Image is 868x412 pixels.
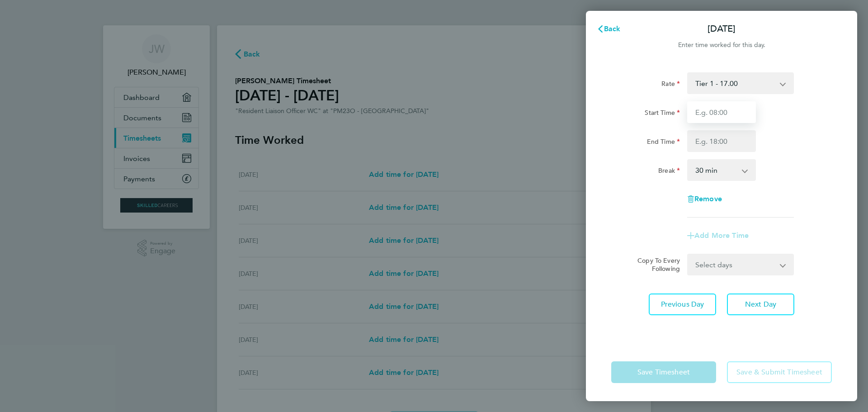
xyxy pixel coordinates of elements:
[586,40,857,51] div: Enter time worked for this day.
[708,23,736,35] p: [DATE]
[630,256,680,273] label: Copy To Every Following
[647,137,680,148] label: End Time
[604,24,621,33] span: Back
[661,300,704,309] span: Previous Day
[727,294,794,315] button: Next Day
[588,20,630,38] button: Back
[694,194,722,203] span: Remove
[645,109,680,119] label: Start Time
[687,101,756,123] input: E.g. 08:00
[687,130,756,152] input: E.g. 18:00
[687,195,722,203] button: Remove
[649,294,716,315] button: Previous Day
[661,80,680,90] label: Rate
[658,166,680,177] label: Break
[745,300,776,309] span: Next Day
